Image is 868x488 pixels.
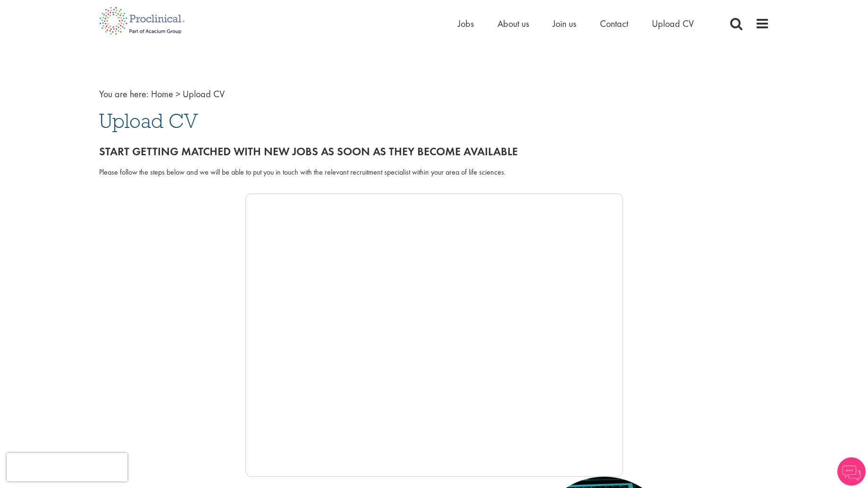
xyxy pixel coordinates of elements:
a: Contact [600,17,628,30]
div: Please follow the steps below and we will be able to put you in touch with the relevant recruitme... [99,167,769,178]
a: breadcrumb link [151,88,173,100]
a: Join us [553,17,576,30]
span: > [176,88,180,100]
span: Upload CV [99,108,198,134]
h2: Start getting matched with new jobs as soon as they become available [99,145,769,158]
img: Chatbot [837,457,866,486]
span: Upload CV [183,88,225,100]
span: You are here: [99,88,149,100]
a: About us [497,17,529,30]
a: Upload CV [652,17,694,30]
iframe: reCAPTCHA [7,453,127,481]
a: Jobs [458,17,474,30]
